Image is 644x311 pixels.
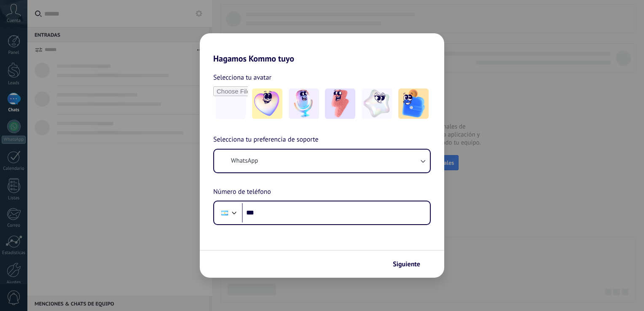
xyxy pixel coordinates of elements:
[213,72,271,83] span: Selecciona tu avatar
[289,88,319,119] img: -2.jpeg
[393,261,420,267] span: Siguiente
[213,187,271,198] span: Número de teléfono
[231,157,258,165] span: WhatsApp
[398,88,429,119] img: -5.jpeg
[214,150,430,172] button: WhatsApp
[362,88,392,119] img: -4.jpeg
[200,33,444,64] h2: Hagamos Kommo tuyo
[217,204,233,222] div: Argentina: + 54
[252,88,282,119] img: -1.jpeg
[325,88,355,119] img: -3.jpeg
[389,257,432,271] button: Siguiente
[213,134,319,145] span: Selecciona tu preferencia de soporte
